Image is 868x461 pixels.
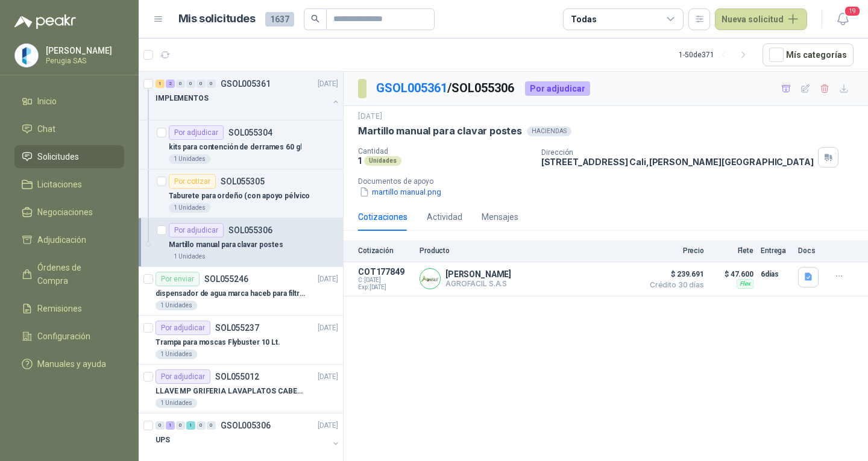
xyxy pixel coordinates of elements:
div: 0 [156,421,165,430]
p: 1 [358,155,362,166]
p: [DATE] [318,420,338,431]
span: 1637 [265,12,294,27]
div: 1 - 50 de 371 [679,45,753,64]
span: Negociaciones [37,205,93,219]
div: Cotizaciones [358,210,407,224]
span: $ 239.691 [644,267,704,281]
p: Perugia SAS [46,57,121,64]
a: Configuración [14,325,124,348]
span: Remisiones [37,302,82,315]
div: 1 [166,421,175,430]
p: [DATE] [358,111,382,122]
a: Por cotizarSOL055305Taburete para ordeño (con apoyo pélvico1 Unidades [139,169,343,218]
div: 1 Unidades [169,154,210,164]
img: Logo peakr [14,14,76,29]
div: 2 [166,80,175,88]
div: Unidades [364,156,401,166]
span: Exp: [DATE] [358,284,412,291]
p: Flete [711,246,753,255]
p: kits para contención de derrames 60 gl [169,142,301,153]
div: 1 Unidades [169,252,210,262]
p: SOL055304 [228,128,272,137]
div: 1 Unidades [156,350,197,359]
div: Flex [737,279,753,289]
p: [DATE] [318,371,338,383]
a: Inicio [14,90,124,113]
p: Dirección [541,148,814,157]
p: Docs [798,246,822,255]
span: Configuración [37,330,90,343]
p: GSOL005361 [221,80,271,88]
div: 0 [186,80,195,88]
p: [DATE] [318,274,338,285]
span: Crédito 30 días [644,281,704,289]
p: IMPLEMENTOS [156,93,209,104]
img: Company Logo [15,44,38,67]
div: Todas [571,13,596,26]
button: 19 [832,8,854,30]
a: Negociaciones [14,201,124,224]
p: SOL055246 [204,275,248,283]
div: 1 [156,80,165,88]
p: Documentos de apoyo [358,177,863,186]
img: Company Logo [420,269,440,289]
a: Por enviarSOL055246[DATE] dispensador de agua marca haceb para filtros Nikkei1 Unidades [139,267,343,316]
div: HACIENDAS [527,127,571,136]
p: SOL055306 [228,226,272,234]
div: 0 [197,80,206,88]
div: Actividad [427,210,462,224]
p: [PERSON_NAME] [46,46,121,55]
p: GSOL005306 [221,421,271,430]
h1: Mis solicitudes [178,10,256,28]
span: Solicitudes [37,150,79,163]
div: Por adjudicar [169,125,224,140]
p: Trampa para moscas Flybuster 10 Lt. [156,337,280,348]
p: $ 47.600 [711,267,753,281]
span: Órdenes de Compra [37,261,113,287]
a: Órdenes de Compra [14,256,124,292]
p: SOL055305 [221,177,265,186]
a: 0 1 0 1 0 0 GSOL005306[DATE] UPS [156,418,341,457]
button: martillo manual.png [358,186,442,198]
a: Licitaciones [14,173,124,196]
a: Remisiones [14,297,124,320]
p: Precio [644,246,704,255]
p: COT177849 [358,267,412,277]
a: GSOL005361 [376,81,447,95]
div: Por adjudicar [525,81,590,96]
p: LLAVE MP GRIFERIA LAVAPLATOS CABEZA EXTRAIBLE [156,386,306,397]
div: Por adjudicar [169,223,224,237]
div: 1 Unidades [156,301,197,310]
div: 0 [197,421,206,430]
p: Taburete para ordeño (con apoyo pélvico [169,190,310,202]
div: 1 Unidades [169,203,210,213]
a: Solicitudes [14,145,124,168]
div: Por adjudicar [156,321,210,335]
a: Adjudicación [14,228,124,251]
p: Entrega [761,246,791,255]
p: [DATE] [318,322,338,334]
span: Licitaciones [37,178,82,191]
p: [PERSON_NAME] [445,269,511,279]
p: AGROFACIL S.A.S [445,279,511,288]
p: dispensador de agua marca haceb para filtros Nikkei [156,288,306,299]
a: Por adjudicarSOL055304kits para contención de derrames 60 gl1 Unidades [139,121,343,169]
span: Inicio [37,95,57,108]
span: Adjudicación [37,233,86,246]
p: / SOL055306 [376,79,515,98]
div: Mensajes [482,210,518,224]
p: Martillo manual para clavar postes [169,239,283,251]
span: search [311,14,319,23]
div: 0 [207,421,216,430]
p: [DATE] [318,78,338,90]
p: Martillo manual para clavar postes [358,125,522,137]
button: Nueva solicitud [715,8,807,30]
div: 0 [176,80,185,88]
p: Cotización [358,246,412,255]
p: SOL055012 [215,372,259,381]
a: Por adjudicarSOL055237[DATE] Trampa para moscas Flybuster 10 Lt.1 Unidades [139,316,343,365]
a: Por adjudicarSOL055306Martillo manual para clavar postes1 Unidades [139,218,343,267]
button: Mís categorías [763,43,854,66]
div: Por adjudicar [156,369,210,384]
div: Por cotizar [169,174,216,189]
